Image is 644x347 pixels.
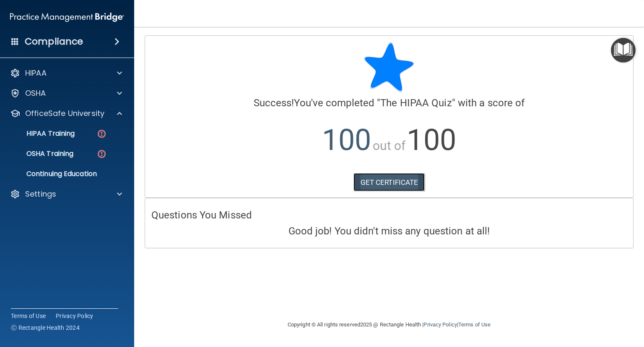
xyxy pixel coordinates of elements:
[5,129,75,138] p: HIPAA Training
[353,173,425,192] a: GET CERTIFICATE
[11,323,80,332] span: Ⓒ Rectangle Health 2024
[25,36,83,47] h4: Compliance
[11,312,46,320] a: Terms of Use
[407,123,456,157] span: 100
[254,97,294,109] span: Success!
[322,123,371,157] span: 100
[25,108,104,118] p: OfficeSafe University
[151,97,627,108] h4: You've completed " " with a score of
[5,150,73,158] p: OSHA Training
[5,170,120,178] p: Continuing Education
[364,42,414,92] img: blue-star-rounded.9d042014.png
[380,97,452,109] span: The HIPAA Quiz
[10,9,124,26] img: PMB logo
[10,88,122,98] a: OSHA
[151,210,627,221] h4: Questions You Missed
[56,312,93,320] a: Privacy Policy
[373,138,406,153] span: out of
[423,321,457,328] a: Privacy Policy
[499,288,634,321] iframe: Drift Widget Chat Controller
[611,38,636,63] button: Open Resource Center
[458,321,491,328] a: Terms of Use
[236,311,542,338] div: Copyright © All rights reserved 2025 @ Rectangle Health | |
[25,189,56,199] p: Settings
[10,68,122,78] a: HIPAA
[25,68,47,78] p: HIPAA
[96,149,107,159] img: danger-circle.6113f641.png
[10,108,122,118] a: OfficeSafe University
[25,88,46,98] p: OSHA
[96,129,107,139] img: danger-circle.6113f641.png
[151,226,627,237] h4: Good job! You didn't miss any question at all!
[10,189,122,199] a: Settings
